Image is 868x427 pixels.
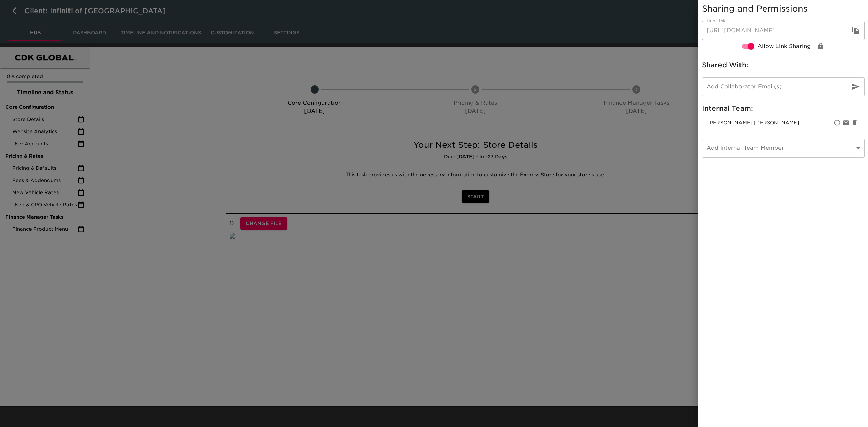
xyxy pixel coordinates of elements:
span: matthew.grajales@cdk.com [707,120,800,125]
h5: Sharing and Permissions [702,3,865,14]
div: ​ [702,139,865,158]
div: Remove matthew.grajales@cdk.com [850,118,859,127]
h6: Internal Team: [702,103,865,114]
span: Allow Link Sharing [757,42,811,50]
div: Change View/Edit Permissions for Link Share [816,42,825,50]
h6: Shared With: [702,60,865,70]
div: Set as primay account owner [833,118,842,127]
div: Disable notifications for matthew.grajales@cdk.com [842,118,850,127]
